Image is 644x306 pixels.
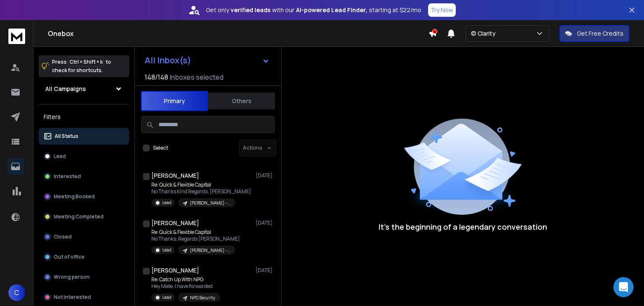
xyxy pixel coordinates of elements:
[151,266,199,275] h1: [PERSON_NAME]
[39,249,129,265] button: Out of office
[54,274,90,280] p: Wrong person
[151,188,251,195] p: No Thanks Kind Regards, [PERSON_NAME]
[151,182,251,188] p: Re: Quick & Flexible Capital
[54,254,85,260] p: Out of office
[8,284,25,301] button: C
[256,172,275,179] p: [DATE]
[39,228,129,245] button: Closed
[54,153,66,160] p: Lead
[151,276,220,283] p: Re: Catch Up With NPG
[190,200,230,206] p: [PERSON_NAME] - Property Developers
[55,133,78,140] p: All Status
[54,193,95,200] p: Meeting Booked
[45,85,86,93] h1: All Campaigns
[559,25,629,42] button: Get Free Credits
[431,6,453,14] p: Try Now
[8,29,25,44] img: logo
[428,3,456,17] button: Try Now
[54,213,104,220] p: Meeting Completed
[54,173,81,180] p: Interested
[162,294,171,301] p: Lead
[141,91,208,111] button: Primary
[54,294,91,301] p: Not Interested
[296,6,367,14] strong: AI-powered Lead Finder,
[39,269,129,285] button: Wrong person
[68,57,104,67] span: Ctrl + Shift + k
[577,29,623,38] p: Get Free Credits
[613,277,634,297] div: Open Intercom Messenger
[190,295,215,301] p: NPG Security
[39,111,129,123] h3: Filters
[151,236,240,242] p: No Thanks. Regards [PERSON_NAME]
[39,128,129,145] button: All Status
[151,283,220,290] p: Hey Mate, I have forwarded
[48,29,428,39] h1: Onebox
[256,220,275,226] p: [DATE]
[256,267,275,274] p: [DATE]
[153,145,168,151] label: Select
[145,72,168,82] span: 148 / 148
[151,229,240,236] p: Re: Quick & Flexible Capital
[170,72,223,82] h3: Inboxes selected
[39,80,129,97] button: All Campaigns
[162,247,171,253] p: Lead
[208,92,275,110] button: Others
[39,289,129,306] button: Not Interested
[471,29,499,38] p: © Clarity
[39,168,129,185] button: Interested
[145,56,191,65] h1: All Inbox(s)
[52,58,111,75] p: Press to check for shortcuts.
[162,200,171,206] p: Lead
[54,233,72,240] p: Closed
[138,52,276,69] button: All Inbox(s)
[39,188,129,205] button: Meeting Booked
[379,221,547,233] p: It’s the beginning of a legendary conversation
[39,208,129,225] button: Meeting Completed
[190,247,230,254] p: [PERSON_NAME] - Property Developers
[151,219,199,227] h1: [PERSON_NAME]
[39,148,129,165] button: Lead
[151,171,199,180] h1: [PERSON_NAME]
[206,6,421,14] p: Get only with our starting at $22/mo
[231,6,270,14] strong: verified leads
